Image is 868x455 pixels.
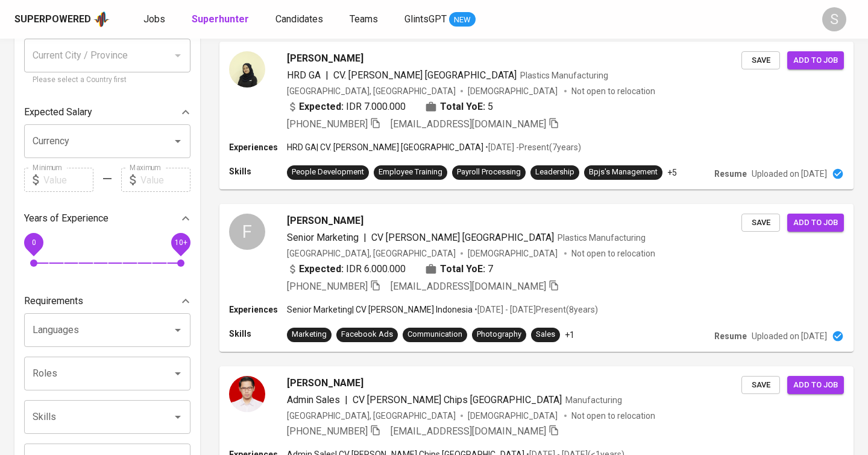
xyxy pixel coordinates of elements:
a: Superhunter [192,12,251,27]
span: HRD GA [287,69,321,81]
span: | [325,68,329,83]
span: [PHONE_NUMBER] [287,281,368,292]
span: Candidates [275,13,323,25]
div: [GEOGRAPHIC_DATA], [GEOGRAPHIC_DATA] [287,410,456,422]
div: Superpowered [14,13,91,27]
span: Add to job [793,54,838,68]
span: [EMAIL_ADDRESS][DOMAIN_NAME] [391,118,546,130]
div: Employee Training [379,167,442,178]
span: 10+ [174,238,187,247]
p: Senior Marketing | CV [PERSON_NAME] Indonesia [287,304,473,316]
span: Plastics Manufacturing [520,71,608,80]
b: Expected: [299,262,344,276]
button: Save [741,51,780,70]
div: S [822,7,846,31]
p: Uploaded on [DATE] [752,168,827,180]
div: Communication [407,329,462,340]
span: Add to job [793,216,838,230]
a: Teams [350,12,380,27]
p: Skills [229,328,287,340]
a: [PERSON_NAME]HRD GA|CV. [PERSON_NAME] [GEOGRAPHIC_DATA]Plastics Manufacturing[GEOGRAPHIC_DATA], [... [219,42,854,189]
span: Plastics Manufacturing [558,233,646,243]
span: NEW [449,14,476,26]
span: GlintsGPT [404,13,447,25]
p: Expected Salary [24,105,92,119]
button: Open [169,409,186,425]
span: [PHONE_NUMBER] [287,118,368,130]
div: Marketing [292,329,327,340]
span: Save [747,378,774,392]
span: [EMAIL_ADDRESS][DOMAIN_NAME] [391,425,546,437]
span: [PERSON_NAME] [287,214,363,228]
p: Not open to relocation [571,247,655,259]
span: [DEMOGRAPHIC_DATA] [468,247,559,259]
p: Please select a Country first [33,74,182,86]
button: Open [169,133,186,150]
p: Years of Experience [24,211,108,226]
input: Value [140,168,190,192]
span: | [363,231,366,245]
p: Uploaded on [DATE] [752,330,827,342]
div: Payroll Processing [457,167,521,178]
div: Requirements [24,289,190,313]
div: Years of Experience [24,206,190,231]
p: • [DATE] - [DATE] Present ( 8 years ) [473,304,598,316]
span: [PHONE_NUMBER] [287,425,368,437]
a: Jobs [143,12,168,27]
div: [GEOGRAPHIC_DATA], [GEOGRAPHIC_DATA] [287,85,456,97]
span: Senior Marketing [287,232,359,243]
p: +1 [565,329,574,341]
img: 167fcf1595723fc782b48442959f337b.jpg [229,376,265,412]
span: Admin Sales [287,394,340,406]
input: Value [43,168,93,192]
b: Superhunter [192,13,249,25]
span: 7 [488,262,493,276]
button: Open [169,322,186,339]
button: Add to job [787,214,844,232]
button: Add to job [787,376,844,395]
button: Save [741,214,780,232]
span: [DEMOGRAPHIC_DATA] [468,85,559,97]
p: Requirements [24,294,83,308]
div: F [229,214,265,250]
p: Not open to relocation [571,410,655,422]
a: GlintsGPT NEW [404,12,476,27]
div: IDR 7.000.000 [287,100,406,114]
div: Expected Salary [24,100,190,124]
span: Jobs [143,13,165,25]
div: Facebook Ads [341,329,393,340]
span: Save [747,54,774,68]
p: Experiences [229,304,287,316]
p: +5 [667,167,677,179]
b: Total YoE: [440,262,485,276]
span: [PERSON_NAME] [287,376,363,390]
button: Save [741,376,780,395]
img: app logo [93,10,110,28]
p: Resume [714,168,747,180]
img: b48f5103b57e0223b5248844bc39b1a8.jpg [229,51,265,87]
div: People Development [292,167,364,178]
div: Sales [536,329,555,340]
span: [EMAIL_ADDRESS][DOMAIN_NAME] [391,281,546,292]
span: Manufacturing [565,395,622,405]
a: Superpoweredapp logo [14,10,110,28]
b: Expected: [299,100,344,114]
div: Bpjs's Management [589,167,658,178]
span: 0 [31,238,36,247]
b: Total YoE: [440,100,485,114]
div: Photography [477,329,521,340]
span: 5 [488,100,493,114]
p: • [DATE] - Present ( 7 years ) [483,141,581,153]
span: Save [747,216,774,230]
p: Not open to relocation [571,85,655,97]
span: Add to job [793,378,838,392]
span: [PERSON_NAME] [287,51,363,66]
span: Teams [350,13,378,25]
span: | [345,393,348,407]
a: Candidates [275,12,325,27]
span: CV [PERSON_NAME] [GEOGRAPHIC_DATA] [371,232,554,243]
div: [GEOGRAPHIC_DATA], [GEOGRAPHIC_DATA] [287,247,456,259]
p: HRD GA | CV. [PERSON_NAME] [GEOGRAPHIC_DATA] [287,141,483,153]
span: [DEMOGRAPHIC_DATA] [468,410,559,422]
p: Skills [229,165,287,177]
